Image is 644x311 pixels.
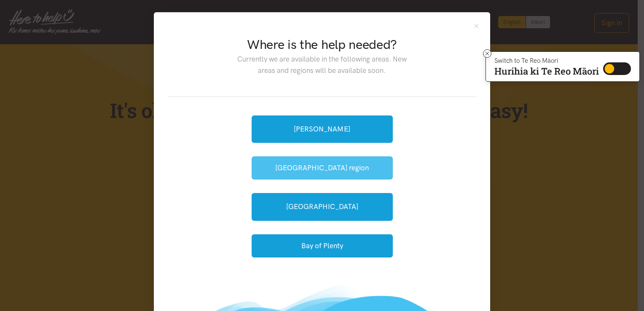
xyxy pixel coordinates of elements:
[231,54,413,76] p: Currently we are available in the following areas. New areas and regions will be available soon.
[252,193,393,220] a: [GEOGRAPHIC_DATA]
[252,234,393,257] button: Bay of Plenty
[473,22,480,29] button: Close
[252,156,393,180] button: [GEOGRAPHIC_DATA] region
[494,67,599,75] p: Hurihia ki Te Reo Māori
[494,58,599,63] p: Switch to Te Reo Māori
[231,36,413,54] h2: Where is the help needed?
[252,115,393,143] a: [PERSON_NAME]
